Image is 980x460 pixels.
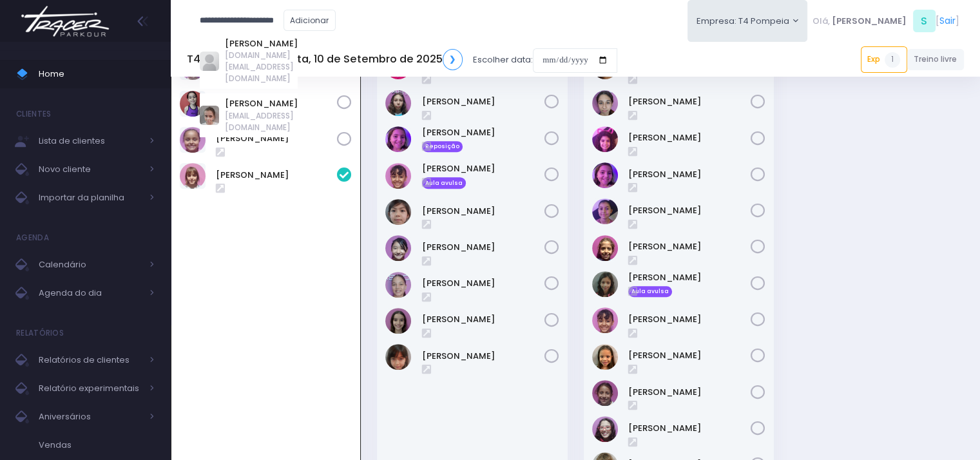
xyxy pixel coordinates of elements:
[385,126,411,152] img: Heloisa Nivolone
[422,141,463,153] span: Reposição
[422,350,544,363] a: [PERSON_NAME]
[628,349,751,362] a: [PERSON_NAME]
[39,352,142,369] span: Relatórios de clientes
[422,313,544,326] a: [PERSON_NAME]
[187,49,463,70] h5: T4 Pompeia Quarta, 10 de Setembro de 2025
[422,241,544,254] a: [PERSON_NAME]
[443,49,463,70] a: ❯
[16,225,49,251] h4: Agenda
[939,14,956,28] a: Sair
[628,386,751,399] a: [PERSON_NAME]
[628,286,673,298] span: Aula avulsa
[422,95,544,108] a: [PERSON_NAME]
[385,199,411,225] img: Kimi Marino Iwamizu
[180,91,206,117] img: Manuela Mattosinho Sfeir
[885,52,900,68] span: 1
[592,271,618,297] img: Julia de Campos Munhoz
[39,133,142,149] span: Lista de clientes
[385,272,411,298] img: Maria Carolina Franze Oliveira
[187,45,617,75] div: Escolher data:
[628,204,751,217] a: [PERSON_NAME]
[39,437,155,454] span: Vendas
[385,163,411,189] img: Júlia Caze Rodrigues
[628,313,751,326] a: [PERSON_NAME]
[628,422,751,435] a: [PERSON_NAME]
[422,277,544,290] a: [PERSON_NAME]
[592,90,618,116] img: Anita Feliciano de Carvalho
[592,344,618,370] img: Júlia Ibarrola Lima
[628,131,751,144] a: [PERSON_NAME]
[907,49,965,70] a: Treino livre
[16,101,51,127] h4: Clientes
[180,163,206,189] img: Maria Barros Zanaroli Guerra
[628,168,751,181] a: [PERSON_NAME]
[16,320,64,346] h4: Relatórios
[628,240,751,253] a: [PERSON_NAME]
[592,235,618,261] img: Julia Gomes
[180,127,206,153] img: Maria Eduarda Nogueira Missao
[225,50,298,84] span: [DOMAIN_NAME][EMAIL_ADDRESS][DOMAIN_NAME]
[628,95,751,108] a: [PERSON_NAME]
[422,177,466,189] span: Aula avulsa
[592,126,618,152] img: Catarina souza ramos de Oliveira
[385,235,411,261] img: Leticia Yui Kushiyama
[832,15,907,28] span: [PERSON_NAME]
[39,66,155,82] span: Home
[385,344,411,370] img: nara marino iwamizu
[283,10,336,31] a: Adicionar
[39,285,142,302] span: Agenda do dia
[422,126,544,139] a: [PERSON_NAME]
[39,408,142,425] span: Aniversários
[592,162,618,188] img: Heloisa Nivolone
[592,416,618,442] img: Maria Fernanda Mendes Guimarães
[225,37,298,50] a: [PERSON_NAME]
[39,256,142,273] span: Calendário
[39,161,142,178] span: Novo cliente
[39,380,142,397] span: Relatório experimentais
[216,169,337,182] a: [PERSON_NAME]
[592,307,618,333] img: Júlia Caze Rodrigues
[861,46,907,72] a: Exp1
[39,189,142,206] span: Importar da planilha
[592,198,618,224] img: Isadora Cascão Oliveira
[913,10,936,32] span: S
[812,15,830,28] span: Olá,
[592,380,618,406] img: Luiza Rinaldi Barili
[422,205,544,218] a: [PERSON_NAME]
[225,110,298,133] span: [EMAIL_ADDRESS][DOMAIN_NAME]
[628,271,751,284] a: [PERSON_NAME]
[807,6,964,35] div: [ ]
[422,162,544,175] a: [PERSON_NAME]
[385,90,411,116] img: Filomena Caruso Grano
[225,97,298,110] a: [PERSON_NAME]
[385,308,411,334] img: giovana vilela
